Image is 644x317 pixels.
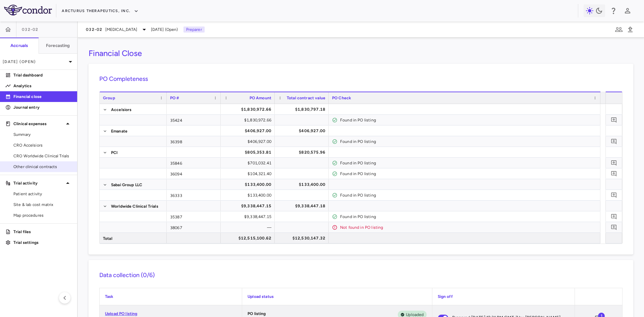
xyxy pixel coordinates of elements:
[227,125,271,136] div: $406,927.00
[611,213,617,220] svg: Add comment
[167,222,221,232] div: 38067
[111,104,132,115] span: Accelsiors
[105,294,236,300] p: Task
[167,136,221,147] div: 36398
[250,96,271,100] span: PO Amount
[287,96,325,100] span: Total contract value
[227,136,271,147] div: $406,927.00
[3,59,66,65] p: [DATE] (Open)
[13,72,72,78] p: Trial dashboard
[611,192,617,198] svg: Add comment
[227,179,271,190] div: $133,400.00
[332,96,351,100] span: PO Check
[13,142,72,148] span: CRO Accelsiors
[13,229,72,235] p: Trial files
[438,294,569,300] p: Sign off
[167,168,221,179] div: 36094
[183,27,205,33] p: Preparer
[62,6,139,16] button: Arcturus Therapeutics, Inc.
[609,115,619,124] button: Add comment
[13,191,72,197] span: Patient activity
[340,168,597,179] div: Found in PO listing
[611,138,617,145] svg: Add comment
[340,136,597,147] div: Found in PO listing
[227,168,271,179] div: $104,321.40
[609,158,619,167] button: Add comment
[13,180,64,186] p: Trial activity
[99,74,623,84] h6: PO Completeness
[13,121,64,127] p: Clinical expenses
[281,179,325,190] div: $133,400.00
[167,211,221,222] div: 35387
[86,27,103,32] span: 032-02
[99,271,623,280] h6: Data collection (0/6)
[611,117,617,123] svg: Add comment
[170,96,179,100] span: PO #
[13,240,72,246] p: Trial settings
[13,212,72,218] span: Map procedures
[13,164,72,170] span: Other clinical contracts
[13,94,72,100] p: Financial close
[13,153,72,159] span: CRO Worldwide Clinical Trials
[167,158,221,168] div: 35846
[609,169,619,178] button: Add comment
[13,104,72,110] p: Journal entry
[227,147,271,158] div: $805,353.81
[13,83,72,89] p: Analytics
[340,190,597,201] div: Found in PO listing
[111,179,142,190] span: Sabai Group LLC
[227,233,271,244] div: $12,515,100.62
[227,158,271,168] div: $701,032.41
[103,96,115,100] span: Group
[227,211,271,222] div: $9,338,447.15
[340,211,597,222] div: Found in PO listing
[227,201,271,211] div: $9,338,447.15
[281,201,325,211] div: $9,338,447.18
[609,137,619,146] button: Add comment
[10,43,28,49] h6: Accruals
[609,223,619,232] button: Add comment
[227,115,271,125] div: $1,830,972.66
[111,126,127,137] span: Emanate
[609,191,619,200] button: Add comment
[167,190,221,200] div: 36333
[13,131,72,138] span: Summary
[227,222,271,233] div: —
[13,202,72,208] span: Site & lab cost matrix
[103,233,112,244] span: Total
[105,27,138,33] span: [MEDICAL_DATA]
[111,201,158,212] span: Worldwide Clinical Trials
[611,224,617,230] svg: Add comment
[611,160,617,166] svg: Add comment
[248,294,426,300] p: Upload status
[281,147,325,158] div: $820,575.96
[111,147,117,158] span: PCI
[167,115,221,125] div: 35424
[281,233,325,244] div: $12,530,147.32
[340,115,597,125] div: Found in PO listing
[281,104,325,115] div: $1,830,797.18
[340,222,597,233] div: Not found in PO listing
[4,5,52,15] img: logo-full-BYUhSk78.svg
[227,190,271,201] div: $133,400.00
[340,158,597,168] div: Found in PO listing
[151,27,178,33] span: [DATE] (Open)
[46,43,70,49] h6: Forecasting
[227,104,271,115] div: $1,830,972.66
[105,311,138,316] a: Upload PO listing
[609,212,619,221] button: Add comment
[89,48,142,58] h3: Financial Close
[22,27,39,32] span: 032-02
[281,125,325,136] div: $406,927.00
[611,170,617,177] svg: Add comment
